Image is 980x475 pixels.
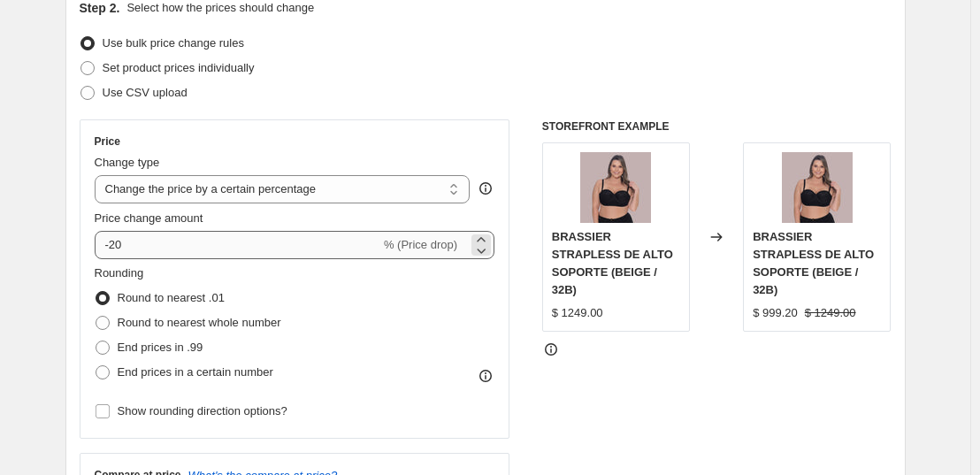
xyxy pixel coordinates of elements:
[95,134,120,149] h3: Price
[477,180,494,197] div: help
[95,156,160,169] span: Change type
[542,119,892,134] h6: STOREFRONT EXAMPLE
[782,152,853,223] img: 10477BRANEGRO_80x.jpg
[118,365,273,379] span: End prices in a certain number
[118,291,225,304] span: Round to nearest .01
[103,36,244,50] span: Use bulk price change rules
[552,230,673,296] span: BRASSIER STRAPLESS DE ALTO SOPORTE (BEIGE / 32B)
[118,316,281,329] span: Round to nearest whole number
[95,266,144,280] span: Rounding
[753,304,798,322] div: $ 999.20
[118,341,203,354] span: End prices in .99
[753,230,874,296] span: BRASSIER STRAPLESS DE ALTO SOPORTE (BEIGE / 32B)
[118,404,287,418] span: Show rounding direction options?
[103,61,255,74] span: Set product prices individually
[552,304,603,322] div: $ 1249.00
[103,86,188,99] span: Use CSV upload
[580,152,651,223] img: 10477BRANEGRO_80x.jpg
[805,304,856,322] strike: $ 1249.00
[95,211,203,225] span: Price change amount
[95,231,380,259] input: -15
[384,238,457,251] span: % (Price drop)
